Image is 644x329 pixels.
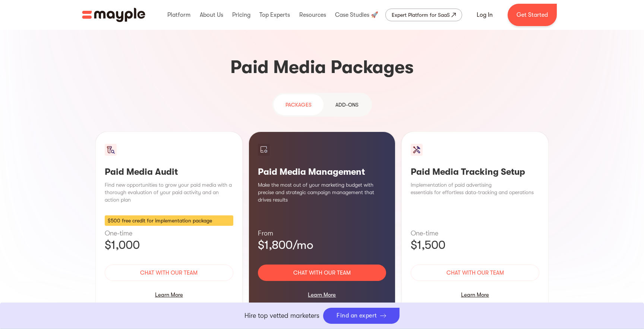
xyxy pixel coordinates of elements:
div: PAckages [285,100,312,109]
p: Find new opportunities to grow your paid media with a thorough evaluation of your paid activity a... [105,181,233,203]
p: Hire top vetted marketers [244,311,319,321]
a: Expert Platform for SaaS [385,9,462,21]
a: Chat with our team [411,265,539,281]
div: Expert Platform for SaaS [392,10,450,19]
a: Chat with our team [105,265,233,281]
div: Find an expert [337,312,377,319]
div: Pricing [230,3,252,27]
a: Get Started [508,4,557,26]
a: Chat with our team [258,265,386,281]
h3: Paid Media Packages [95,56,549,79]
div: Learn More [105,287,233,303]
iframe: Chat Widget [607,293,644,329]
p: $1,000 [105,238,233,253]
p: $1,500 [411,238,539,253]
img: Mayple logo [82,8,145,22]
h3: Paid Media Management [258,166,386,177]
div: Learn More [411,287,539,303]
div: $500 free credit for implementation package [105,215,233,226]
p: One-time [105,229,233,238]
p: One-time [411,229,539,238]
p: $1,800/mo [258,238,386,253]
h3: Paid Media Tracking Setup [411,166,539,177]
div: Learn More [258,287,386,303]
p: Make the most out of your marketing budget with precise and strategic campaign management that dr... [258,181,386,203]
div: Add-ons [335,100,359,109]
p: From [258,229,386,238]
h3: Paid Media Audit [105,166,233,177]
div: Resources [297,3,328,27]
div: Top Experts [258,3,292,27]
p: Implementation of paid advertising essentials for effortless data-tracking and operations [411,181,539,196]
div: About Us [198,3,225,27]
a: home [82,8,145,22]
a: Log In [468,6,502,24]
div: Platform [165,3,192,27]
